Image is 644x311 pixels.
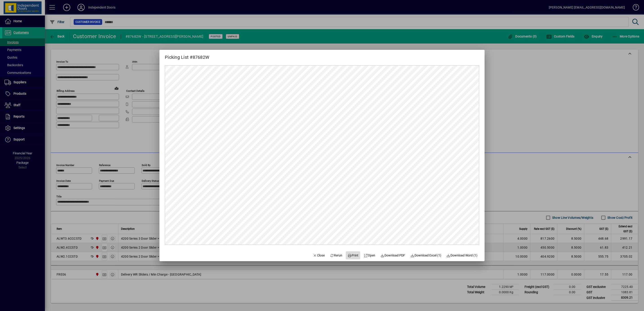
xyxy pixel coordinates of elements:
button: Print [346,251,360,259]
span: Download Word (1) [447,253,478,258]
span: Rerun [330,253,342,258]
button: Download Excel (1) [409,251,443,259]
span: Open [364,253,375,258]
span: Close [313,253,325,258]
span: Download Excel (1) [410,253,441,258]
span: Print [348,253,358,258]
button: Close [311,251,326,259]
a: Download PDF [379,251,407,259]
a: Open [362,251,377,259]
h2: Picking List #87682W [159,50,215,61]
span: Download PDF [381,253,405,258]
button: Download Word (1) [445,251,479,259]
